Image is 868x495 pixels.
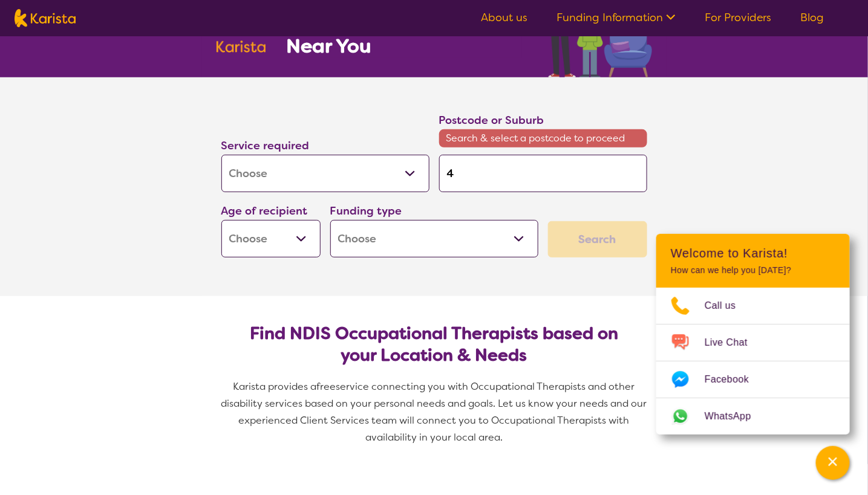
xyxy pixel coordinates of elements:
label: Age of recipient [221,204,308,218]
span: service connecting you with Occupational Therapists and other disability services based on your p... [221,380,650,444]
span: Facebook [705,370,763,389]
span: Karista provides a [233,380,317,393]
span: Call us [705,297,751,315]
input: Type [439,155,647,192]
img: Karista logo [15,9,76,27]
button: Channel Menu [816,446,850,480]
a: For Providers [705,10,772,25]
span: Search & select a postcode to proceed [439,129,647,147]
p: How can we help you [DATE]? [671,265,835,276]
a: Web link opens in a new tab. [656,398,850,435]
h2: Welcome to Karista! [671,246,835,260]
label: Postcode or Suburb [439,113,544,128]
a: Funding Information [556,10,676,25]
span: Live Chat [705,334,762,352]
h2: Find NDIS Occupational Therapists based on your Location & Needs [231,323,638,366]
span: WhatsApp [705,407,766,425]
a: About us [481,10,527,25]
div: Channel Menu [656,234,850,435]
a: Blog [801,10,824,25]
ul: Choose channel [656,288,850,435]
label: Funding type [330,204,402,218]
span: free [317,380,336,393]
label: Service required [221,138,310,153]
